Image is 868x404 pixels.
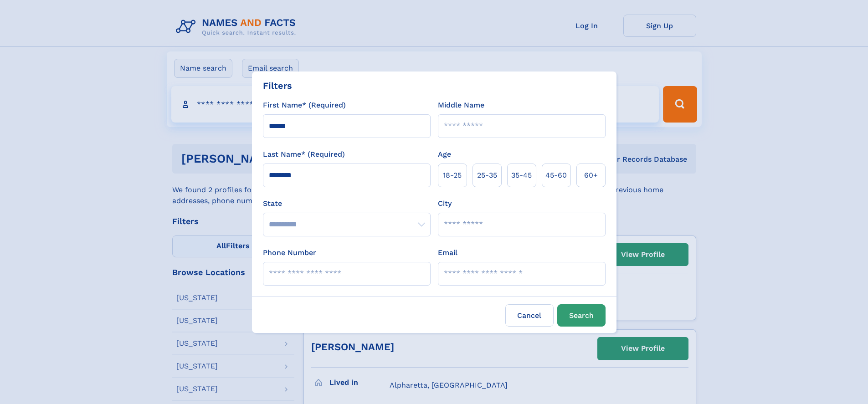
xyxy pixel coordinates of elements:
span: 35‑45 [511,170,532,181]
label: Age [438,149,451,160]
span: 18‑25 [443,170,462,181]
label: First Name* (Required) [263,100,346,111]
label: Phone Number [263,247,316,258]
label: City [438,198,452,209]
div: Filters [263,79,292,92]
label: Middle Name [438,100,484,111]
label: Email [438,247,457,258]
span: 45‑60 [545,170,567,181]
label: Last Name* (Required) [263,149,345,160]
span: 25‑35 [477,170,497,181]
button: Search [557,304,606,327]
label: State [263,198,431,209]
label: Cancel [505,304,554,327]
span: 60+ [584,170,598,181]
